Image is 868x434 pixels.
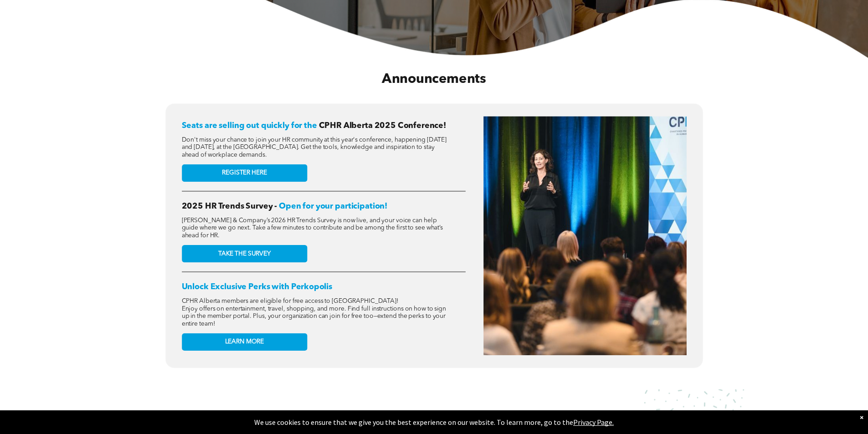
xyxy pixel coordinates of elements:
[573,418,614,427] a: Privacy Page.
[182,298,399,304] span: CPHR Alberta members are eligible for free access to [GEOGRAPHIC_DATA]!
[218,250,271,257] span: TAKE THE SURVEY
[222,169,267,177] span: REGISTER HERE
[182,202,277,210] span: 2025 HR Trends Survey -
[182,164,307,182] a: REGISTER HERE
[182,305,446,327] span: Enjoy offers on entertainment, travel, shopping, and more. Find full instructions on how to sign ...
[182,122,317,130] span: Seats are selling out quickly for the
[182,217,443,239] span: [PERSON_NAME] & Company’s 2026 HR Trends Survey is now live, and your voice can help guide where ...
[860,413,863,422] div: Dismiss notification
[182,245,307,262] a: TAKE THE SURVEY
[182,137,447,158] span: Don't miss your chance to join your HR community at this year's conference, happening [DATE] and ...
[279,202,387,210] span: Open for your participation!
[182,333,307,350] a: LEARN MORE
[182,283,333,291] span: Unlock Exclusive Perks with Perkopolis
[382,72,486,86] span: Announcements
[319,122,446,130] span: CPHR Alberta 2025 Conference!
[225,338,264,346] span: LEARN MORE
